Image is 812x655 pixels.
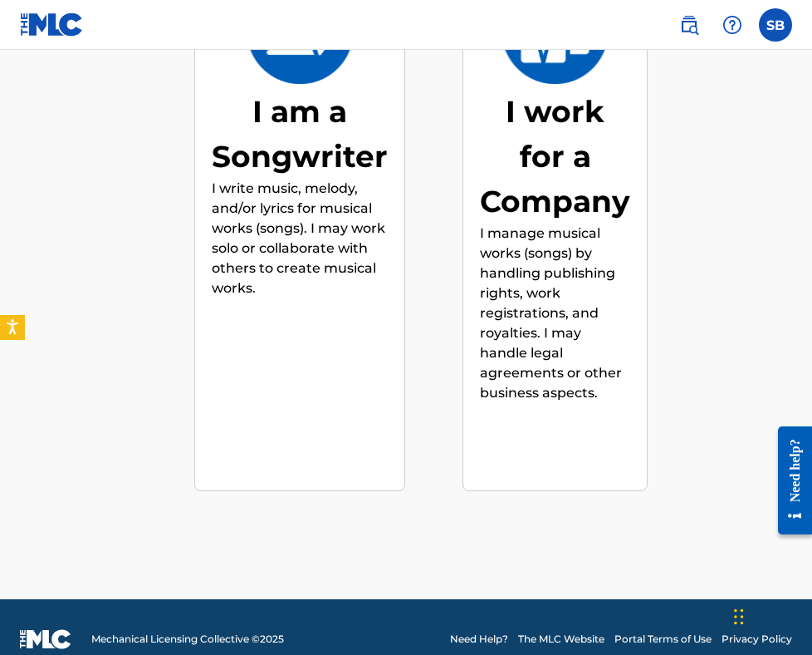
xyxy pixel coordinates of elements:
[734,592,744,642] div: Drag
[20,629,71,649] img: logo
[614,632,712,647] a: Portal Terms of Use
[212,179,388,298] p: I write music, melody, and/or lyrics for musical works (songs). I may work solo or collaborate wi...
[729,575,812,655] iframe: Chat Widget
[518,632,604,647] a: The MLC Website
[673,8,706,42] a: Public Search
[716,8,749,42] div: Help
[480,224,630,403] p: I manage musical works (songs) by handling publishing rights, work registrations, and royalties. ...
[722,632,792,647] a: Privacy Policy
[759,8,792,42] div: User Menu
[679,15,699,35] img: search
[91,632,284,647] span: Mechanical Licensing Collective © 2025
[450,632,508,647] a: Need Help?
[20,12,84,37] img: MLC Logo
[480,89,630,224] div: I work for a Company
[766,410,812,552] iframe: Resource Center
[212,89,388,179] div: I am a Songwriter
[722,15,742,35] img: help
